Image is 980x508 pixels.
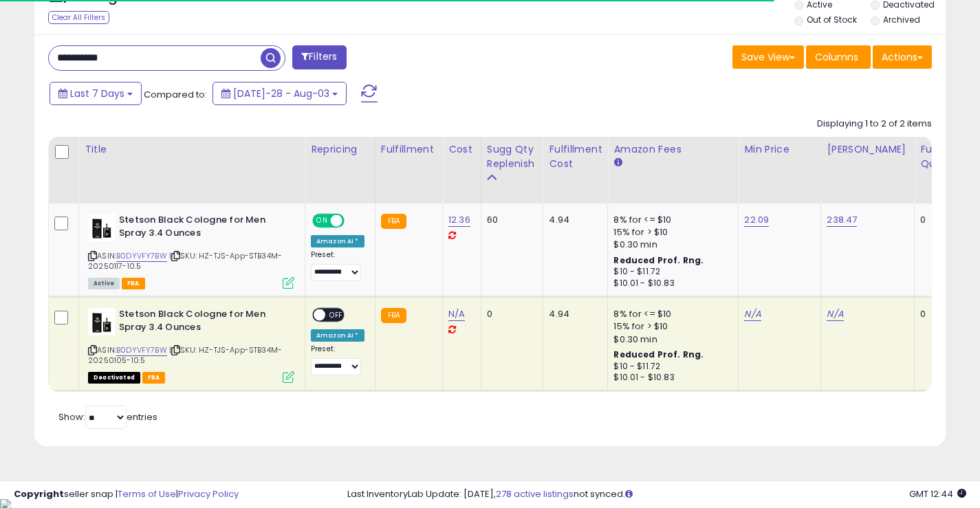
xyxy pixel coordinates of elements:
[613,226,728,239] div: 15% for > $10
[342,215,364,227] span: OFF
[549,142,602,171] div: Fulfillment Cost
[613,142,732,157] div: Amazon Fees
[613,214,728,226] div: 8% for <= $10
[88,308,294,382] div: ASIN:
[613,278,728,289] div: $10.01 - $10.83
[487,308,533,320] div: 0
[487,214,533,226] div: 60
[88,214,116,241] img: 31ZCkHD7LhL._SL40_.jpg
[325,309,347,321] span: OFF
[50,82,142,105] button: Last 7 Days
[920,214,963,226] div: 0
[381,142,437,157] div: Fulfillment
[448,142,475,157] div: Cost
[119,214,286,243] b: Stetson Black Cologne for Men Spray 3.4 Ounces
[118,487,176,500] a: Terms of Use
[119,308,286,337] b: Stetson Black Cologne for Men Spray 3.4 Ounces
[909,487,966,500] span: 2025-08-11 12:44 GMT
[88,250,282,271] span: | SKU: HZ-TJS-App-STB34M-20250117-10.5
[142,372,166,384] span: FBA
[122,278,145,289] span: FBA
[144,88,207,101] span: Compared to:
[311,142,369,157] div: Repricing
[88,214,294,287] div: ASIN:
[85,142,299,157] div: Title
[549,308,597,320] div: 4.94
[613,157,622,169] small: Amazon Fees.
[827,142,908,157] div: [PERSON_NAME]
[314,215,331,227] span: ON
[88,278,120,289] span: All listings currently available for purchase on Amazon
[744,213,769,227] a: 22.09
[827,213,857,227] a: 238.47
[48,11,109,24] div: Clear All Filters
[883,14,920,25] label: Archived
[347,488,966,501] div: Last InventoryLab Update: [DATE], not synced.
[381,308,406,323] small: FBA
[613,333,728,346] div: $0.30 min
[806,45,871,69] button: Columns
[920,308,963,320] div: 0
[233,87,329,100] span: [DATE]-28 - Aug-03
[613,349,704,360] b: Reduced Prof. Rng.
[311,235,364,247] div: Amazon AI *
[613,266,728,278] div: $10 - $11.72
[116,250,167,262] a: B0DYVFY7BW
[448,213,470,227] a: 12.36
[311,344,364,375] div: Preset:
[873,45,932,69] button: Actions
[613,239,728,251] div: $0.30 min
[732,45,804,69] button: Save View
[311,250,364,281] div: Preset:
[613,254,704,266] b: Reduced Prof. Rng.
[549,214,597,226] div: 4.94
[807,14,857,25] label: Out of Stock
[817,118,932,131] div: Displaying 1 to 2 of 2 items
[920,142,968,171] div: Fulfillable Quantity
[88,308,116,335] img: 31ZCkHD7LhL._SL40_.jpg
[827,307,843,321] a: N/A
[14,488,239,501] div: seller snap | |
[14,487,64,500] strong: Copyright
[116,344,167,356] a: B0DYVFY7BW
[815,50,858,64] span: Columns
[481,137,543,203] th: Please note that this number is a calculation based on your required days of coverage and your ve...
[213,82,347,105] button: [DATE]-28 - Aug-03
[613,372,728,384] div: $10.01 - $10.83
[292,45,346,69] button: Filters
[613,320,728,333] div: 15% for > $10
[496,487,574,500] a: 278 active listings
[58,410,157,423] span: Show: entries
[70,87,124,100] span: Last 7 Days
[448,307,465,321] a: N/A
[88,372,140,384] span: All listings that are unavailable for purchase on Amazon for any reason other than out-of-stock
[613,308,728,320] div: 8% for <= $10
[178,487,239,500] a: Privacy Policy
[311,329,364,342] div: Amazon AI *
[88,344,282,365] span: | SKU: HZ-TJS-App-STB34M-20250105-10.5
[744,307,761,321] a: N/A
[381,214,406,229] small: FBA
[744,142,815,157] div: Min Price
[487,142,538,171] div: Sugg Qty Replenish
[613,361,728,373] div: $10 - $11.72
